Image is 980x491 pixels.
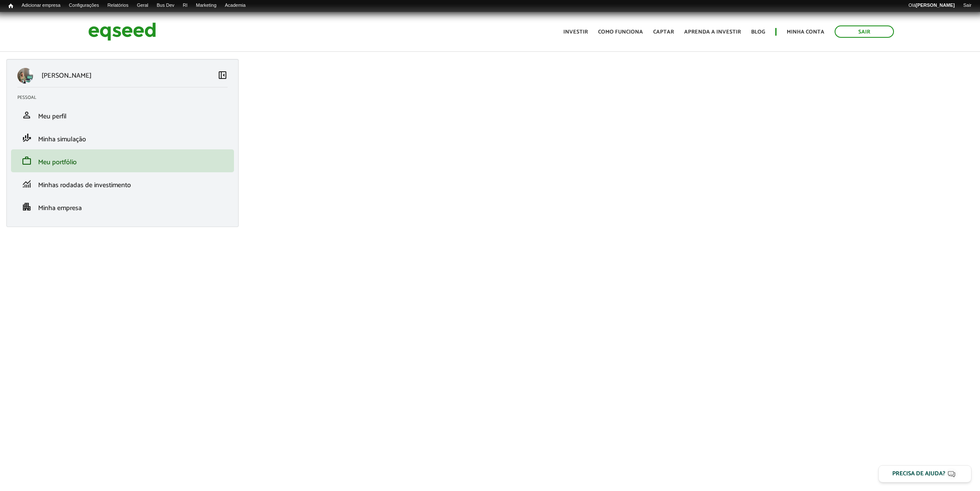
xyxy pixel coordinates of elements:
span: finance_mode [22,133,32,143]
li: Minha simulação [11,126,234,149]
a: Minha conta [787,29,824,35]
span: Minhas rodadas de investimento [38,180,131,191]
a: workMeu portfólio [17,156,228,166]
a: Relatórios [103,2,132,9]
a: Olá[PERSON_NAME] [904,2,959,9]
a: RI [178,2,192,9]
a: Marketing [192,2,220,9]
a: Sair [959,2,976,9]
p: [PERSON_NAME] [42,72,92,80]
a: monitoringMinhas rodadas de investimento [17,179,228,189]
a: Captar [653,29,674,35]
span: Meu portfólio [38,157,77,168]
a: Academia [221,2,250,9]
span: left_panel_close [217,70,228,80]
a: Início [4,2,17,10]
span: Início [8,3,13,9]
a: Investir [563,29,588,35]
strong: [PERSON_NAME] [916,3,955,8]
a: Adicionar empresa [17,2,65,9]
span: apartment [22,202,32,212]
span: Minha empresa [38,202,82,214]
li: Meu portfólio [11,149,234,172]
a: Blog [751,29,765,35]
span: person [22,110,32,120]
a: personMeu perfil [17,110,228,120]
span: Meu perfil [38,111,67,122]
a: Aprenda a investir [684,29,741,35]
a: Configurações [65,2,103,9]
li: Minhas rodadas de investimento [11,172,234,195]
h2: Pessoal [17,95,234,100]
a: finance_modeMinha simulação [17,133,228,143]
a: Sair [835,25,894,38]
a: Colapsar menu [217,70,228,82]
span: monitoring [22,179,32,189]
span: Minha simulação [38,134,86,145]
a: apartmentMinha empresa [17,202,228,212]
span: work [22,156,32,166]
li: Minha empresa [11,195,234,218]
a: Como funciona [598,29,643,35]
a: Geral [133,2,153,9]
a: Bus Dev [153,2,179,9]
li: Meu perfil [11,104,234,126]
img: EqSeed [88,20,156,43]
